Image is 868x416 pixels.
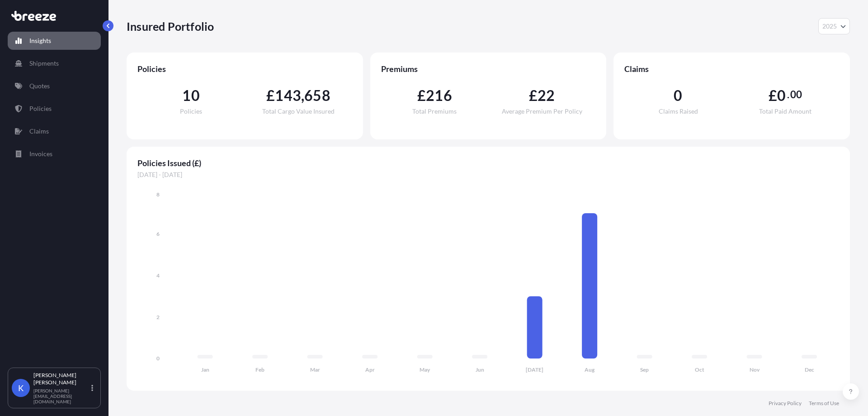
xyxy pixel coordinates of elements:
tspan: Apr [365,366,375,373]
span: 22 [538,88,555,103]
tspan: 6 [156,230,160,237]
p: [PERSON_NAME] [PERSON_NAME] [33,372,90,386]
a: Terms of Use [809,400,839,407]
span: 0 [777,88,786,103]
tspan: 2 [156,314,160,320]
span: £ [769,88,777,103]
tspan: 4 [156,272,160,279]
tspan: Feb [255,366,264,373]
button: Year Selector [818,18,850,34]
p: Insured Portfolio [127,19,214,33]
span: 658 [304,88,330,103]
tspan: Aug [585,366,595,373]
a: Invoices [8,145,101,163]
tspan: Dec [805,366,814,373]
a: Quotes [8,77,101,95]
span: 10 [182,88,199,103]
span: Total Cargo Value Insured [262,108,335,115]
span: Policies [180,108,202,115]
a: Policies [8,100,101,118]
p: [PERSON_NAME][EMAIL_ADDRESS][DOMAIN_NAME] [33,388,90,404]
span: Claims Raised [659,108,698,115]
span: [DATE] - [DATE] [137,170,839,179]
span: 216 [426,88,452,103]
tspan: Sep [640,366,649,373]
span: Claims [624,63,839,74]
span: Premiums [381,63,596,74]
tspan: Oct [695,366,704,373]
span: Average Premium Per Policy [502,108,582,115]
span: £ [266,88,275,103]
span: Total Paid Amount [759,108,811,115]
p: Quotes [29,81,50,91]
tspan: Mar [310,366,320,373]
tspan: 0 [156,355,160,362]
span: Policies Issued (£) [137,158,839,168]
tspan: Nov [750,366,760,373]
span: 2025 [822,22,837,31]
a: Privacy Policy [769,400,802,407]
tspan: [DATE] [526,366,543,373]
span: 0 [674,88,682,103]
tspan: Jan [201,366,209,373]
span: Policies [137,63,352,74]
span: . [787,91,789,98]
tspan: Jun [476,366,484,373]
span: Total Premiums [412,108,457,115]
p: Claims [29,127,49,136]
p: Insights [29,36,51,45]
span: £ [529,88,538,103]
span: K [18,383,24,392]
span: 143 [275,88,301,103]
tspan: 8 [156,191,160,198]
p: Policies [29,104,52,113]
tspan: May [420,366,430,373]
p: Invoices [29,149,52,158]
span: , [301,88,304,103]
p: Shipments [29,59,59,68]
a: Insights [8,32,101,50]
a: Shipments [8,54,101,72]
a: Claims [8,122,101,140]
span: £ [417,88,426,103]
span: 00 [790,91,802,98]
